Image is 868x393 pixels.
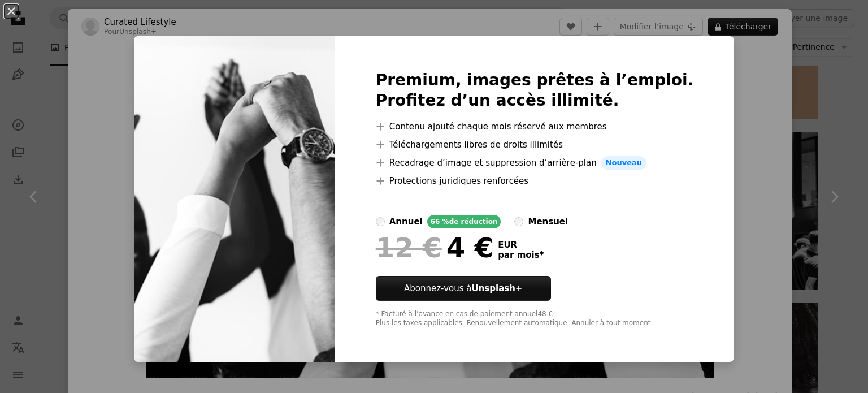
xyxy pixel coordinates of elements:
span: Nouveau [601,156,646,170]
li: Protections juridiques renforcées [376,174,694,188]
div: 4 € [376,233,493,262]
li: Téléchargements libres de droits illimités [376,138,694,152]
div: * Facturé à l’avance en cas de paiement annuel 48 € Plus les taxes applicables. Renouvellement au... [376,310,694,328]
span: par mois * [498,250,544,260]
input: mensuel [514,217,523,226]
span: EUR [498,240,544,250]
span: 12 € [376,233,442,262]
h2: Premium, images prêtes à l’emploi. Profitez d’un accès illimité. [376,70,694,111]
div: annuel [389,215,423,228]
div: mensuel [528,215,568,228]
button: Abonnez-vous àUnsplash+ [376,276,551,301]
div: 66 % de réduction [427,215,501,228]
input: annuel66 %de réduction [376,217,385,226]
img: premium_photo-1723802549770-bd66ce386510 [134,36,335,362]
li: Contenu ajouté chaque mois réservé aux membres [376,120,694,133]
li: Recadrage d’image et suppression d’arrière-plan [376,156,694,170]
strong: Unsplash+ [471,283,522,293]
